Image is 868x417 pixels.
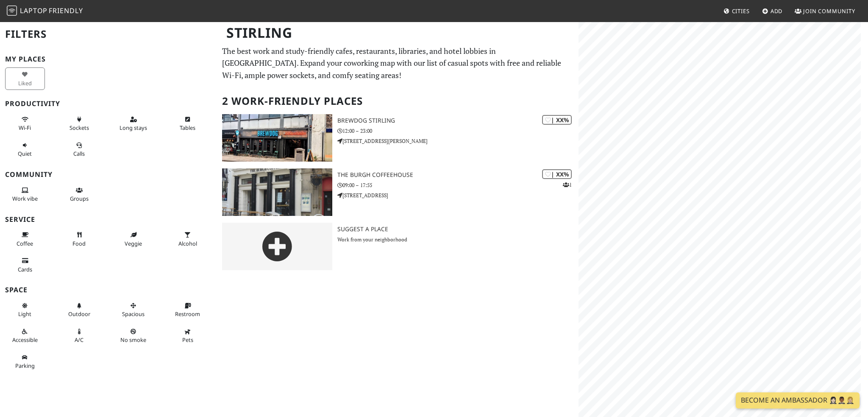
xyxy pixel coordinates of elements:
span: Coffee [17,240,33,247]
button: Work vibe [5,183,45,206]
span: Parking [15,362,35,369]
span: Restroom [175,310,200,318]
h3: The Burgh Coffeehouse [337,171,579,179]
h3: Service [5,215,212,224]
button: Wi-Fi [5,112,45,135]
span: Pet friendly [182,336,193,344]
p: [STREET_ADDRESS][PERSON_NAME] [337,137,579,145]
div: | XX% [542,115,572,125]
button: Sockets [59,112,99,135]
span: Group tables [70,195,89,202]
a: Add [759,3,786,19]
span: Outdoor area [68,310,90,318]
a: Become an Ambassador 🤵🏻‍♀️🤵🏾‍♂️🤵🏼‍♀️ [736,392,860,409]
h2: Filters [5,21,212,47]
span: Natural light [18,310,31,318]
p: The best work and study-friendly cafes, restaurants, libraries, and hotel lobbies in [GEOGRAPHIC_... [222,45,573,81]
span: Credit cards [18,266,32,273]
h3: My Places [5,55,212,63]
h1: Stirling [220,21,577,45]
span: Video/audio calls [73,150,85,157]
a: Cities [720,3,753,19]
p: 12:00 – 23:00 [337,127,579,135]
button: Parking [5,350,45,373]
button: Accessible [5,325,45,347]
span: Air conditioned [75,336,83,344]
span: Food [72,240,86,247]
div: | XX% [542,169,572,179]
button: Quiet [5,138,45,161]
span: Join Community [803,7,855,15]
a: BrewDog Stirling | XX% BrewDog Stirling 12:00 – 23:00 [STREET_ADDRESS][PERSON_NAME] [217,114,579,162]
a: LaptopFriendly LaptopFriendly [7,4,83,19]
a: The Burgh Coffeehouse | XX% 1 The Burgh Coffeehouse 09:00 – 17:55 [STREET_ADDRESS] [217,168,579,216]
span: Quiet [18,150,32,157]
p: 09:00 – 17:55 [337,181,579,189]
button: Coffee [5,228,45,250]
span: Spacious [122,310,145,318]
button: Tables [168,112,208,135]
span: Laptop [20,6,47,15]
h3: Productivity [5,100,212,108]
button: Outdoor [59,299,99,321]
button: Light [5,299,45,321]
span: Stable Wi-Fi [19,124,31,132]
button: Alcohol [168,228,208,250]
button: Restroom [168,299,208,321]
button: Calls [59,138,99,161]
span: Alcohol [178,240,197,247]
img: BrewDog Stirling [222,114,332,162]
button: A/C [59,325,99,347]
button: Cards [5,254,45,276]
span: Long stays [120,124,147,132]
img: The Burgh Coffeehouse [222,168,332,216]
a: Join Community [791,3,859,19]
span: People working [12,195,38,202]
button: Groups [59,183,99,206]
p: Work from your neighborhood [337,235,579,243]
img: gray-place-d2bdb4477600e061c01bd816cc0f2ef0cfcb1ca9e3ad78868dd16fb2af073a21.png [222,223,332,270]
span: Power sockets [70,124,89,132]
span: Accessible [12,336,38,344]
button: Pets [168,325,208,347]
button: Long stays [114,112,153,135]
span: Cities [732,7,750,15]
button: No smoke [114,325,153,347]
h3: Suggest a Place [337,226,579,233]
span: Work-friendly tables [180,124,195,132]
button: Veggie [114,228,153,250]
h3: Space [5,286,212,294]
img: LaptopFriendly [7,6,17,16]
a: Suggest a Place Work from your neighborhood [217,223,579,270]
span: Veggie [125,240,142,247]
button: Food [59,228,99,250]
h2: 2 Work-Friendly Places [222,88,573,114]
button: Spacious [114,299,153,321]
p: 1 [563,181,572,189]
span: Add [771,7,783,15]
span: Friendly [49,6,83,15]
h3: BrewDog Stirling [337,117,579,124]
h3: Community [5,171,212,179]
span: Smoke free [120,336,146,344]
p: [STREET_ADDRESS] [337,191,579,199]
